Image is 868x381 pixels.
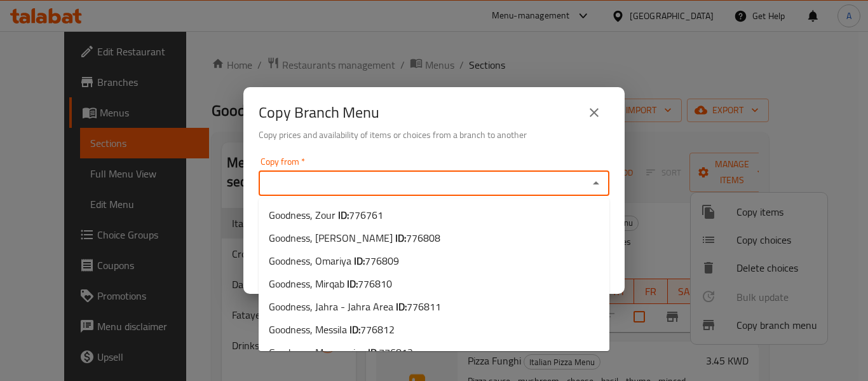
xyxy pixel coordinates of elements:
[360,320,395,339] span: 776812
[259,128,609,142] h6: Copy prices and availability of items or choices from a branch to another
[368,343,379,362] b: ID:
[338,205,349,225] b: ID:
[269,345,413,360] span: Goodness, Mansouriya
[269,207,383,223] span: Goodness, Zour
[354,251,365,270] b: ID:
[365,251,399,270] span: 776809
[406,228,440,247] span: 776808
[269,322,395,337] span: Goodness, Messila
[269,230,440,246] span: Goodness, [PERSON_NAME]
[407,297,441,316] span: 776811
[579,97,609,128] button: close
[349,205,383,225] span: 776761
[349,320,360,339] b: ID:
[396,297,407,316] b: ID:
[358,274,392,293] span: 776810
[269,299,441,314] span: Goodness, Jahra - Jahra Area
[587,174,605,192] button: Close
[269,253,399,268] span: Goodness, Omariya
[395,228,406,247] b: ID:
[379,343,413,362] span: 776813
[259,102,379,123] h2: Copy Branch Menu
[347,274,358,293] b: ID:
[269,276,392,291] span: Goodness, Mirqab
